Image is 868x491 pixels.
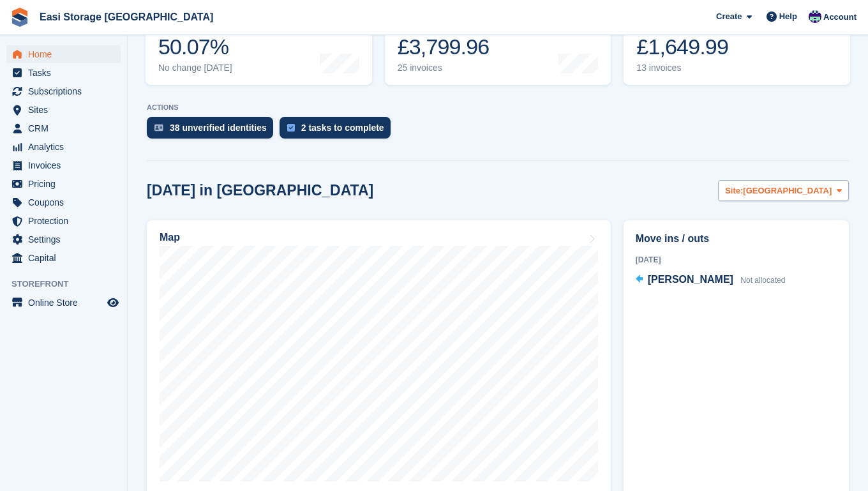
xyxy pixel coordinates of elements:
[6,249,121,267] a: menu
[716,10,742,23] span: Create
[385,4,611,85] a: Month-to-date sales £3,799.96 25 invoices
[28,138,105,156] span: Analytics
[6,175,121,193] a: menu
[28,249,105,267] span: Capital
[648,274,733,285] span: [PERSON_NAME]
[11,278,127,291] span: Storefront
[147,103,849,112] p: ACTIONS
[28,294,105,312] span: Online Store
[158,63,232,73] div: No change [DATE]
[779,10,797,23] span: Help
[28,119,105,137] span: CRM
[636,63,728,73] div: 13 invoices
[6,101,121,119] a: menu
[398,63,493,73] div: 25 invoices
[398,34,493,60] div: £3,799.96
[6,119,121,137] a: menu
[6,193,121,211] a: menu
[28,156,105,174] span: Invoices
[158,34,232,60] div: 50.07%
[147,182,373,199] h2: [DATE] in [GEOGRAPHIC_DATA]
[740,276,785,285] span: Not allocated
[28,101,105,119] span: Sites
[105,295,121,310] a: Preview store
[636,254,837,266] div: [DATE]
[636,272,786,289] a: [PERSON_NAME] Not allocated
[28,230,105,248] span: Settings
[725,185,743,197] span: Site:
[6,138,121,156] a: menu
[743,185,832,197] span: [GEOGRAPHIC_DATA]
[146,4,372,85] a: Occupancy 50.07% No change [DATE]
[154,124,163,132] img: verify_identity-adf6edd0f0f0b5bbfe63781bf79b02c33cf7c696d77639b501bdc392416b5a36.svg
[34,6,218,27] a: Easi Storage [GEOGRAPHIC_DATA]
[170,123,267,133] div: 38 unverified identities
[28,175,105,193] span: Pricing
[6,156,121,174] a: menu
[28,212,105,230] span: Protection
[636,231,837,246] h2: Move ins / outs
[6,212,121,230] a: menu
[624,4,850,85] a: Awaiting payment £1,649.99 13 invoices
[160,232,180,243] h2: Map
[10,8,29,27] img: stora-icon-8386f47178a22dfd0bd8f6a31ec36ba5ce8667c1dd55bd0f319d3a0aa187defe.svg
[636,34,728,60] div: £1,649.99
[6,64,121,82] a: menu
[287,124,295,132] img: task-75834270c22a3079a89374b754ae025e5fb1db73e45f91037f5363f120a921f8.svg
[6,294,121,312] a: menu
[147,117,280,145] a: 38 unverified identities
[718,180,849,201] button: Site: [GEOGRAPHIC_DATA]
[28,45,105,63] span: Home
[28,193,105,211] span: Coupons
[809,10,821,23] img: Steven Cusick
[301,123,384,133] div: 2 tasks to complete
[280,117,397,145] a: 2 tasks to complete
[28,64,105,82] span: Tasks
[6,82,121,100] a: menu
[823,11,857,24] span: Account
[6,45,121,63] a: menu
[28,82,105,100] span: Subscriptions
[6,230,121,248] a: menu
